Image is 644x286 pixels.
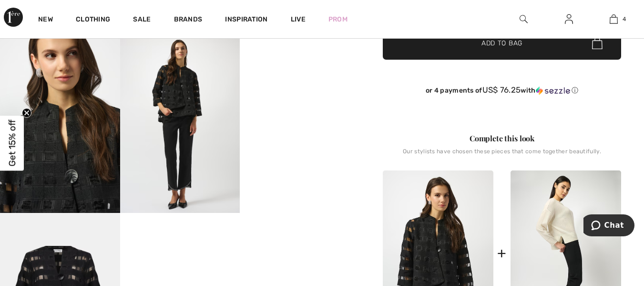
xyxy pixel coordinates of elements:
[481,38,522,48] span: Add to Bag
[583,214,634,238] iframe: Opens a widget where you can chat to one of our agents
[174,15,203,25] a: Brands
[38,15,53,25] a: New
[592,13,636,25] a: 4
[383,148,621,162] div: Our stylists have chosen these pieces that come together beautifully.
[482,85,521,95] span: US$ 76.25
[7,120,18,167] span: Get 15% off
[76,15,110,25] a: Clothing
[133,15,151,25] a: Sale
[240,33,360,93] video: Your browser does not support the video tag.
[536,86,570,95] img: Sezzle
[565,13,573,25] img: My Info
[291,14,306,24] a: Live
[592,37,603,50] img: Bag.svg
[520,13,528,25] img: search the website
[383,85,621,98] div: or 4 payments ofUS$ 76.25withSezzle Click to learn more about Sezzle
[225,15,267,25] span: Inspiration
[383,26,621,60] button: Add to Bag
[22,108,31,117] button: Close teaser
[120,33,240,213] img: Collared Formal Button Closure Style 253199. 4
[557,13,581,25] a: Sign In
[383,85,621,95] div: or 4 payments of with
[610,13,618,25] img: My Bag
[497,243,506,264] div: +
[383,133,621,144] div: Complete this look
[328,14,348,24] a: Prom
[623,15,626,23] span: 4
[4,8,23,27] img: 1ère Avenue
